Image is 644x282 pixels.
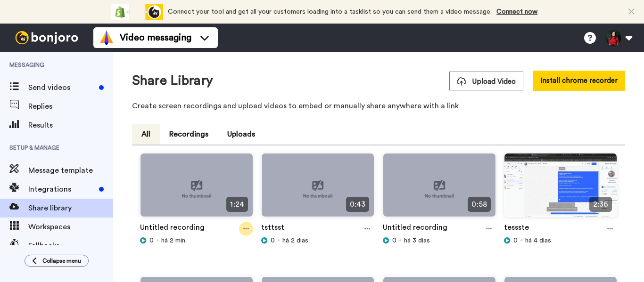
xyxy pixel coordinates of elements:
[271,236,275,245] span: 0
[346,197,369,212] span: 0:43
[25,255,89,267] button: Collapse menu
[140,153,253,225] img: no-thumbnail.jpg
[28,221,113,233] span: Workspaces
[218,124,264,145] button: Uploads
[11,31,82,44] img: bj-logo-header-white.svg
[149,236,154,245] span: 0
[140,236,253,245] div: há 2 min.
[28,165,113,176] span: Message template
[28,82,95,93] span: Send videos
[468,197,490,212] span: 0:58
[383,222,447,236] a: Untitled recording
[132,73,213,88] h1: Share Library
[226,197,248,212] span: 1:24
[504,236,617,245] div: há 4 dias
[392,236,396,245] span: 0
[168,8,492,15] span: Connect your tool and get all your customers loading into a tasklist so you can send them a video...
[28,101,113,112] span: Replies
[132,124,160,145] button: All
[589,197,612,212] span: 2:36
[262,153,374,225] img: no-thumbnail.jpg
[504,222,529,236] a: tessste
[449,72,523,90] button: Upload Video
[261,222,284,236] a: tsttsst
[383,153,495,225] img: no-thumbnail.jpg
[28,240,113,251] span: Fallbacks
[383,236,496,245] div: há 3 dias
[120,31,191,44] span: Video messaging
[496,8,537,15] a: Connect now
[42,257,81,265] span: Collapse menu
[132,100,625,112] p: Create screen recordings and upload videos to embed or manually share anywhere with a link
[513,236,518,245] span: 0
[140,222,205,236] a: Untitled recording
[111,4,163,20] div: animation
[504,153,617,225] img: 7713cf0c-0b40-47a3-a891-5cb0d05459cb_thumbnail_source_1754581951.jpg
[99,30,114,45] img: vm-color.svg
[28,184,95,195] span: Integrations
[261,236,374,245] div: há 2 dias
[160,124,218,145] button: Recordings
[28,120,113,131] span: Results
[457,77,516,87] span: Upload Video
[533,71,625,91] button: Install chrome recorder
[28,202,113,214] span: Share library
